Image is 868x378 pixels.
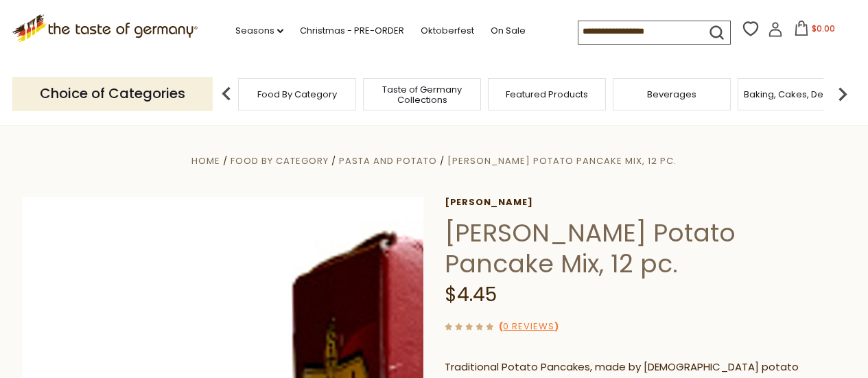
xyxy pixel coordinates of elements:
span: ( ) [499,320,559,333]
a: [PERSON_NAME] [445,197,846,208]
a: [PERSON_NAME] Potato Pancake Mix, 12 pc. [447,154,677,167]
a: Beverages [647,89,696,99]
a: On Sale [491,23,526,38]
a: Christmas - PRE-ORDER [300,23,404,38]
p: Choice of Categories [12,77,213,110]
span: $4.45 [445,281,497,308]
a: Oktoberfest [421,23,474,38]
a: Taste of Germany Collections [367,84,477,105]
a: 0 Reviews [503,320,554,334]
a: Seasons [235,23,283,38]
img: previous arrow [213,80,240,108]
a: Featured Products [506,89,588,99]
a: Pasta and Potato [339,154,437,167]
a: Home [191,154,220,167]
h1: [PERSON_NAME] Potato Pancake Mix, 12 pc. [445,217,846,279]
a: Baking, Cakes, Desserts [744,89,850,99]
a: Food By Category [231,154,329,167]
button: $0.00 [786,21,844,41]
img: next arrow [829,80,856,108]
span: $0.00 [812,23,835,34]
a: Food By Category [257,89,337,99]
